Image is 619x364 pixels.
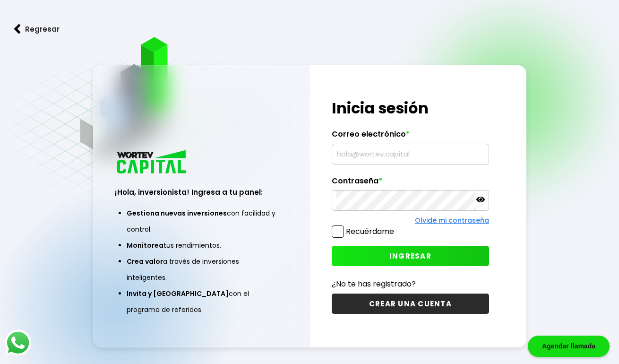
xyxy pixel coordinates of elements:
span: INGRESAR [389,251,431,261]
p: ¿No te has registrado? [332,278,489,290]
span: Invita y [GEOGRAPHIC_DATA] [127,289,229,298]
img: logo_wortev_capital [115,149,189,177]
button: CREAR UNA CUENTA [332,294,489,314]
label: Correo electrónico [332,130,489,144]
li: tus rendimientos. [127,237,276,253]
li: con facilidad y control. [127,205,276,237]
label: Contraseña [332,176,489,191]
img: flecha izquierda [14,24,21,34]
button: INGRESAR [332,246,489,266]
img: logos_whatsapp-icon.242b2217.svg [5,329,31,356]
h3: ¡Hola, inversionista! Ingresa a tu panel: [115,187,288,198]
span: Crea valor [127,257,163,266]
a: Olvidé mi contraseña [415,216,489,225]
a: ¿No te has registrado?CREAR UNA CUENTA [332,278,489,314]
li: a través de inversiones inteligentes. [127,253,276,286]
h1: Inicia sesión [332,97,489,120]
span: Gestiona nuevas inversiones [127,208,227,218]
li: con el programa de referidos. [127,286,276,318]
input: hola@wortev.capital [336,144,485,164]
span: Monitorea [127,241,163,250]
div: Agendar llamada [528,336,610,357]
label: Recuérdame [346,226,394,237]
